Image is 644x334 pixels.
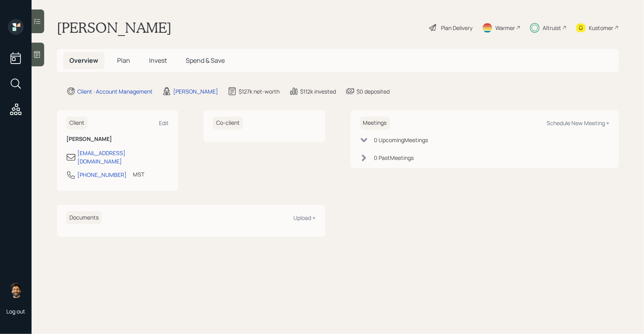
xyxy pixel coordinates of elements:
div: Edit [159,119,169,127]
div: Schedule New Meeting + [547,119,609,127]
div: MST [133,170,144,178]
h6: [PERSON_NAME] [66,136,169,143]
h6: Co-client [213,116,243,129]
div: $0 deposited [357,87,390,96]
div: 0 Past Meeting s [374,154,414,162]
div: Kustomer [589,24,613,32]
div: Upload + [294,214,316,221]
div: [EMAIL_ADDRESS][DOMAIN_NAME] [77,149,169,165]
span: Invest [149,56,167,65]
div: $127k net-worth [239,87,280,96]
img: eric-schwartz-headshot.png [8,282,24,298]
div: [PERSON_NAME] [173,87,218,96]
span: Plan [117,56,130,65]
span: Spend & Save [186,56,225,65]
h6: Client [66,116,88,129]
div: Client · Account Management [77,87,153,96]
div: [PHONE_NUMBER] [77,171,127,179]
div: $112k invested [300,87,336,96]
div: Plan Delivery [441,24,472,32]
div: Warmer [495,24,515,32]
h6: Meetings [360,116,390,129]
h1: [PERSON_NAME] [57,19,172,36]
div: Log out [6,308,25,315]
h6: Documents [66,211,102,224]
span: Overview [69,56,98,65]
div: Altruist [543,24,561,32]
div: 0 Upcoming Meeting s [374,136,428,144]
